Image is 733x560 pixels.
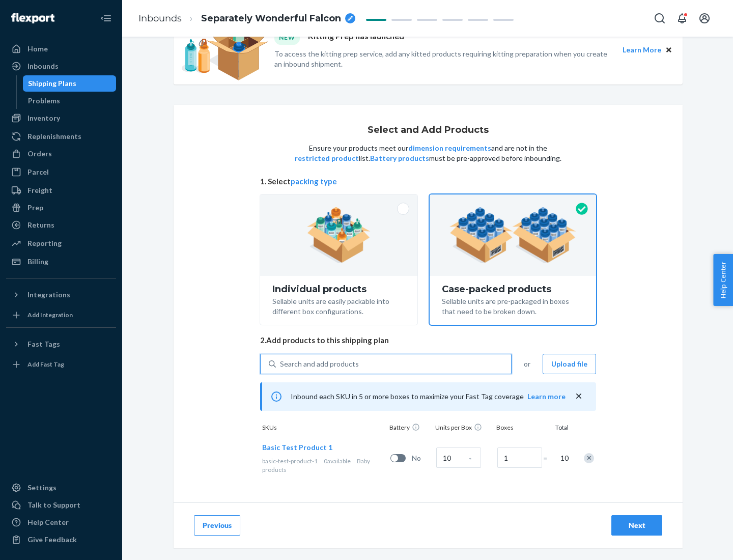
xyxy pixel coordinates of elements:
[272,284,405,294] div: Individual products
[713,254,733,306] button: Help Center
[27,517,69,527] div: Help Center
[307,207,371,263] img: individual-pack.facf35554cb0f1810c75b2bd6df2d64e.png
[260,423,387,434] div: SKUs
[260,382,596,411] div: Inbound each SKU in 5 or more boxes to maximize your Fast Tag coverage
[28,96,60,106] div: Problems
[412,453,432,463] span: No
[524,359,530,369] span: or
[260,176,596,187] span: 1. Select
[6,164,116,180] a: Parcel
[620,520,654,530] div: Next
[543,453,553,463] span: =
[27,185,52,195] div: Freight
[611,515,662,536] button: Next
[294,143,562,163] p: Ensure your products meet our and are not in the list. must be pre-approved before inbounding.
[27,203,43,213] div: Prep
[6,287,116,303] button: Integrations
[574,391,584,402] button: close
[6,497,116,513] a: Talk to Support
[6,480,116,496] a: Settings
[545,423,571,434] div: Total
[262,457,386,474] div: Baby products
[324,457,351,465] span: 0 available
[6,254,116,270] a: Billing
[27,500,80,510] div: Talk to Support
[27,483,57,493] div: Settings
[27,535,77,545] div: Give Feedback
[436,447,481,468] input: Case Quantity
[694,8,715,29] button: Open account menu
[11,13,54,23] img: Flexport logo
[672,8,692,29] button: Open notifications
[387,423,433,434] div: Battery
[6,41,116,57] a: Home
[6,217,116,233] a: Returns
[308,31,404,44] p: Kitting Prep has launched
[201,12,341,25] span: Separately Wonderful Falcon
[527,391,566,402] button: Learn more
[6,146,116,162] a: Orders
[194,515,240,536] button: Previous
[27,167,49,177] div: Parcel
[584,453,594,463] div: Remove Item
[558,453,569,463] span: 10
[6,356,116,373] a: Add Fast Tag
[280,359,359,369] div: Search and add products
[433,423,494,434] div: Units per Box
[96,8,116,29] button: Close Navigation
[138,13,182,24] a: Inbounds
[27,257,48,267] div: Billing
[262,457,318,465] span: basic-test-product-1
[6,128,116,145] a: Replenishments
[272,294,405,317] div: Sellable units are easily packable into different box configurations.
[262,443,332,452] span: Basic Test Product 1
[442,294,584,317] div: Sellable units are pre-packaged in boxes that need to be broken down.
[449,207,576,263] img: case-pack.59cecea509d18c883b923b81aeac6d0b.png
[23,75,117,92] a: Shipping Plans
[27,44,48,54] div: Home
[6,235,116,251] a: Reporting
[274,49,613,69] p: To access the kitting prep service, add any kitted products requiring kitting preparation when yo...
[27,339,60,349] div: Fast Tags
[23,93,117,109] a: Problems
[6,514,116,530] a: Help Center
[368,125,489,135] h1: Select and Add Products
[663,44,674,55] button: Close
[274,31,300,44] div: NEW
[6,307,116,323] a: Add Integration
[6,58,116,74] a: Inbounds
[6,336,116,352] button: Fast Tags
[27,238,62,248] div: Reporting
[650,8,670,29] button: Open Search Box
[27,311,73,319] div: Add Integration
[260,335,596,346] span: 2. Add products to this shipping plan
[130,4,363,34] ol: breadcrumbs
[27,290,70,300] div: Integrations
[623,44,661,55] button: Learn More
[6,200,116,216] a: Prep
[442,284,584,294] div: Case-packed products
[27,360,64,369] div: Add Fast Tag
[408,143,491,153] button: dimension requirements
[262,442,332,453] button: Basic Test Product 1
[27,149,52,159] div: Orders
[6,182,116,199] a: Freight
[27,220,54,230] div: Returns
[6,110,116,126] a: Inventory
[6,531,116,548] button: Give Feedback
[543,354,596,374] button: Upload file
[28,78,76,89] div: Shipping Plans
[27,131,81,142] div: Replenishments
[295,153,359,163] button: restricted product
[370,153,429,163] button: Battery products
[494,423,545,434] div: Boxes
[291,176,337,187] button: packing type
[27,61,59,71] div: Inbounds
[27,113,60,123] div: Inventory
[497,447,542,468] input: Number of boxes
